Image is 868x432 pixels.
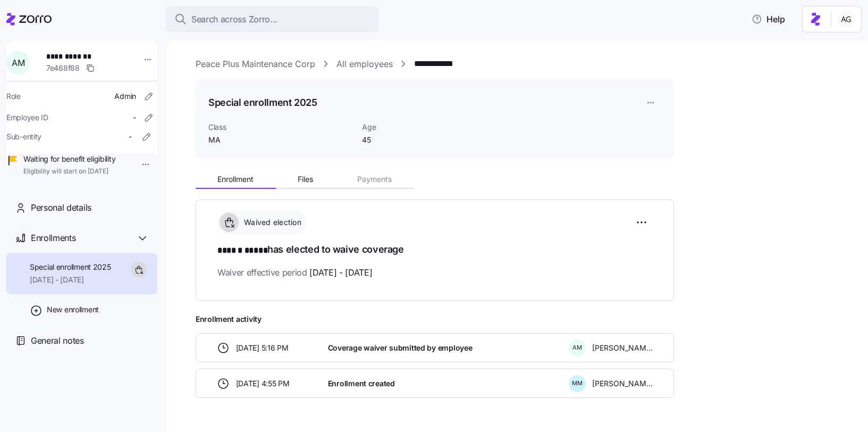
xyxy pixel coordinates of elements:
span: Enrollment created [328,378,395,389]
span: Personal details [31,201,91,214]
span: Payments [357,176,392,183]
span: A M [12,59,24,67]
span: [DATE] - [DATE] [309,266,372,279]
span: - [129,131,132,142]
span: Employee ID [6,112,48,123]
span: General notes [31,334,84,347]
span: Files [298,176,313,183]
span: M M [572,380,583,386]
span: Enrollment activity [196,314,674,325]
span: - [133,112,136,123]
span: Class [208,122,353,132]
span: Special enrollment 2025 [30,262,111,272]
span: [PERSON_NAME] [592,378,653,389]
h1: Special enrollment 2025 [208,96,317,109]
span: [PERSON_NAME] [592,343,653,353]
button: Search across Zorro... [166,6,378,32]
span: Enrollment [217,176,254,183]
span: A M [572,345,582,351]
a: Peace Plus Maintenance Corp [196,57,315,71]
span: Enrollments [31,231,75,245]
span: Age [362,122,469,132]
h1: has elected to waive coverage [217,243,652,257]
span: Search across Zorro... [191,13,277,26]
span: [DATE] - [DATE] [30,275,111,285]
a: All employees [336,57,393,71]
span: Admin [114,91,136,102]
span: Waived election [241,217,301,228]
span: Waiver effective period [217,266,373,279]
button: Help [743,9,794,30]
span: [DATE] 4:55 PM [236,378,290,389]
span: Role [6,91,21,102]
span: Coverage waiver submitted by employee [328,343,473,353]
span: MA [208,135,353,145]
span: 7e468f88 [46,63,80,73]
span: Help [752,13,785,26]
span: Sub-entity [6,131,41,142]
span: Waiting for benefit eligibility [23,154,115,164]
span: New enrollment [47,304,99,315]
span: Eligibility will start on [DATE] [23,167,115,176]
span: [DATE] 5:16 PM [236,343,289,353]
span: 45 [362,135,469,145]
img: 5fc55c57e0610270ad857448bea2f2d5 [838,11,855,28]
